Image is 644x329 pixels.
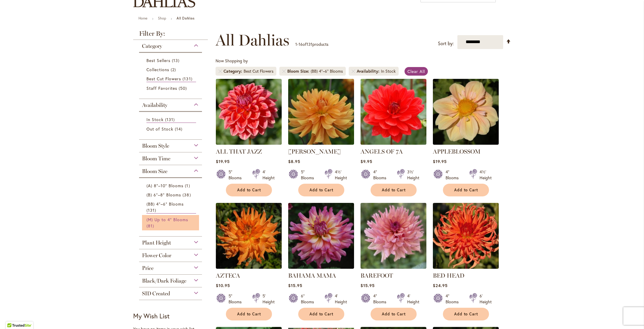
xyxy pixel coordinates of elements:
[237,312,261,317] span: Add to Cart
[177,16,195,20] strong: All Dahlias
[433,159,447,164] span: $19.95
[165,116,176,123] span: 131
[288,272,336,279] a: BAHAMA MAMA
[335,293,347,305] div: 4' Height
[311,68,343,74] div: (BB) 4"–6" Blooms
[288,148,341,155] a: [PERSON_NAME]
[216,159,230,164] span: $19.95
[146,67,169,72] span: Collections
[361,148,403,155] a: ANGELS OF 7A
[142,290,170,297] span: SID Created
[405,67,428,76] a: Clear All
[371,184,417,196] button: Add to Cart
[216,31,289,49] span: All Dahlias
[288,79,354,145] img: ANDREW CHARLES
[407,69,425,74] span: Clear All
[381,68,396,74] div: In Stock
[433,272,464,279] a: BED HEAD
[454,312,478,317] span: Add to Cart
[282,69,286,73] a: Remove Bloom Size (BB) 4"–6" Blooms
[146,57,196,63] a: Best Sellers
[146,116,196,123] a: In Stock 131
[146,216,196,229] a: (M) Up to 4" Blooms 81
[361,203,426,269] img: BAREFOOT
[229,293,245,305] div: 5" Blooms
[142,240,171,246] span: Plant Height
[382,188,406,193] span: Add to Cart
[382,312,406,317] span: Add to Cart
[237,188,261,193] span: Add to Cart
[438,38,454,49] label: Sort by:
[146,126,174,132] span: Out of Stock
[142,278,186,284] span: Black/Dark Foliage
[443,184,489,196] button: Add to Cart
[361,264,426,270] a: BAREFOOT
[335,169,347,181] div: 4½' Height
[4,308,21,325] iframe: Launch Accessibility Center
[216,272,240,279] a: AZTECA
[371,308,417,320] button: Add to Cart
[138,16,148,20] a: Home
[433,79,499,145] img: APPLEBLOSSOM
[146,126,196,132] a: Out of Stock 14
[216,203,282,269] img: AZTECA
[146,85,177,91] span: Staff Favorites
[288,283,302,288] span: $15.95
[357,68,381,74] span: Availability
[146,85,196,91] a: Staff Favorites
[216,148,262,155] a: ALL THAT JAZZ
[216,58,248,63] span: Now Shopping by
[142,155,170,162] span: Bloom Time
[433,203,499,269] img: BED HEAD
[373,169,390,181] div: 4" Blooms
[146,201,196,214] a: (BB) 4"–6" Blooms 131
[182,192,192,198] span: 38
[146,117,164,122] span: In Stock
[287,68,311,74] span: Bloom Size
[407,293,419,305] div: 4' Height
[216,79,282,145] img: ALL THAT JAZZ
[172,57,181,63] span: 13
[433,264,499,270] a: BED HEAD
[446,293,462,305] div: 4" Blooms
[171,66,177,73] span: 2
[133,30,208,40] strong: Filter By:
[146,217,188,222] span: (M) Up to 4" Blooms
[301,293,317,305] div: 6" Blooms
[361,272,393,279] a: BAREFOOT
[146,201,184,207] span: (BB) 4"–6" Blooms
[298,308,344,320] button: Add to Cart
[298,184,344,196] button: Add to Cart
[295,41,297,47] span: 1
[146,76,196,82] a: Best Cut Flowers
[146,66,196,73] a: Collections
[146,76,181,82] span: Best Cut Flowers
[185,183,191,189] span: 1
[146,183,196,189] a: (A) 8"–10" Blooms 1
[309,312,334,317] span: Add to Cart
[361,140,426,146] a: ANGELS OF 7A
[146,183,184,188] span: (A) 8"–10" Blooms
[480,293,492,305] div: 6' Height
[224,68,244,74] span: Category
[263,293,275,305] div: 5' Height
[142,43,162,49] span: Category
[146,207,158,213] span: 131
[219,69,222,73] a: Remove Category Best Cut Flowers
[133,312,169,320] strong: My Wish List
[142,265,154,271] span: Price
[433,283,448,288] span: $24.95
[158,16,166,20] a: Shop
[361,283,375,288] span: $15.95
[146,192,196,198] a: (B) 6"–8" Blooms 38
[175,126,184,132] span: 14
[142,143,169,149] span: Bloom Style
[142,102,167,108] span: Availability
[216,283,230,288] span: $10.95
[288,140,354,146] a: ANDREW CHARLES
[146,58,171,63] span: Best Sellers
[480,169,492,181] div: 4½' Height
[299,41,303,47] span: 16
[288,264,354,270] a: Bahama Mama
[352,69,355,73] a: Remove Availability In Stock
